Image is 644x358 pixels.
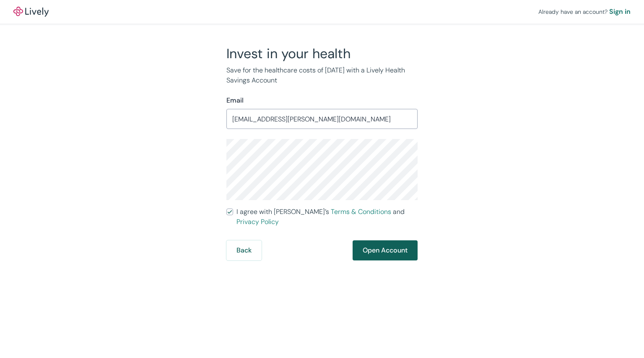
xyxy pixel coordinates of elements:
[236,217,279,226] a: Privacy Policy
[353,240,418,260] button: Open Account
[226,240,262,260] button: Back
[609,7,631,17] a: Sign in
[226,45,418,62] h2: Invest in your health
[538,7,631,17] div: Already have an account?
[236,207,418,227] span: I agree with [PERSON_NAME]’s and
[13,7,49,17] a: LivelyLively
[331,207,391,216] a: Terms & Conditions
[226,65,418,85] p: Save for the healthcare costs of [DATE] with a Lively Health Savings Account
[226,95,244,106] label: Email
[13,7,49,17] img: Lively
